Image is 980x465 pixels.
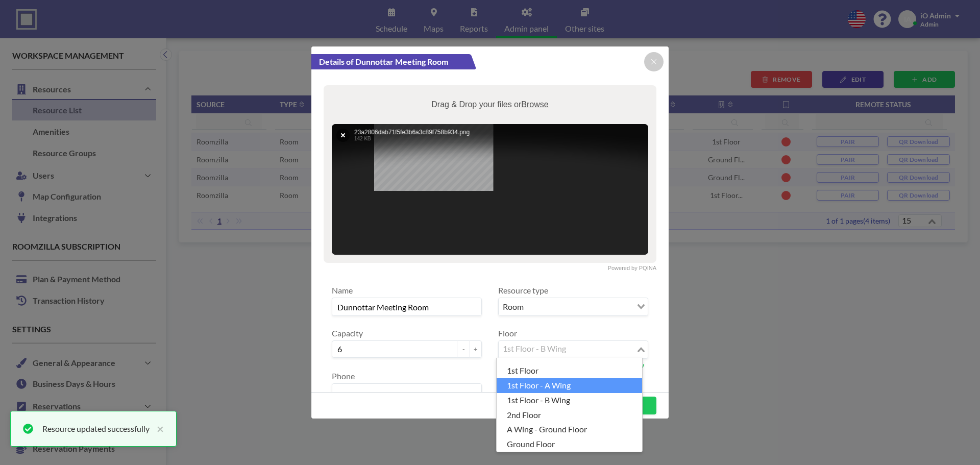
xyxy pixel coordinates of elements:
[499,298,648,315] div: Search for option
[311,54,463,69] span: Details of Dunnottar Meeting Room
[42,423,152,435] div: Resource updated successfully
[497,408,642,423] li: 2nd Floor
[470,340,482,358] button: +
[332,371,355,381] label: Phone
[498,328,517,338] label: Floor
[332,328,363,338] label: Capacity
[521,100,548,109] span: Browse
[500,343,635,356] input: Search for option
[498,285,548,296] label: Resource type
[608,266,656,271] a: Powered by PQINA
[427,94,552,115] label: Drag & Drop your files or
[497,393,642,408] li: 1st Floor - B Wing
[497,437,642,452] li: Ground Floor
[497,363,642,378] li: 1st Floor
[499,341,648,358] div: Search for option
[332,285,353,296] label: Name
[501,300,526,313] span: Room
[497,378,642,393] li: 1st Floor - A Wing
[152,423,164,435] button: close
[457,340,470,358] button: -
[527,300,631,313] input: Search for option
[497,422,642,437] li: A Wing - Ground Floor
